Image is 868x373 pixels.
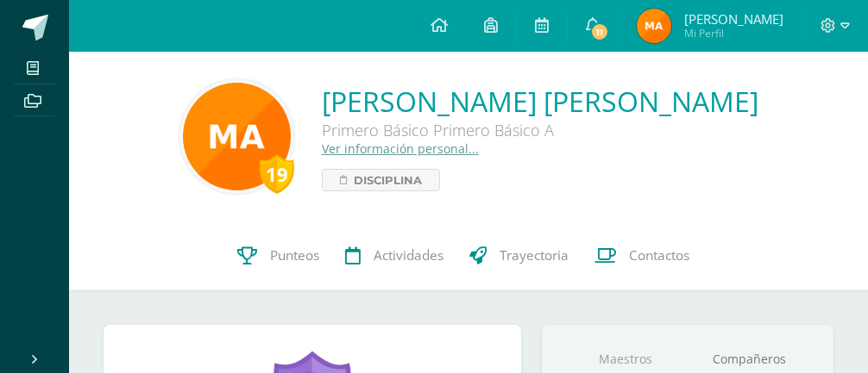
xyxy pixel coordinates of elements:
[582,221,702,290] a: Contactos
[637,9,671,43] img: ebbe2b1568bfe839cac94db7a6824937.png
[629,246,689,264] span: Contactos
[590,22,609,41] span: 11
[322,83,758,120] a: [PERSON_NAME] [PERSON_NAME]
[374,246,443,264] span: Actividades
[322,169,440,191] a: Disciplina
[183,83,291,190] img: e465888b7ba3ac47138863c9d193e3af.png
[684,10,783,28] span: [PERSON_NAME]
[224,221,332,290] a: Punteos
[684,26,783,40] span: Mi Perfil
[332,221,456,290] a: Actividades
[500,246,569,264] span: Trayectoria
[354,170,422,190] span: Disciplina
[456,221,582,290] a: Trayectoria
[270,246,319,264] span: Punteos
[322,140,479,157] a: Ver información personal...
[260,154,294,194] div: 19
[322,120,758,140] div: Primero Básico Primero Básico A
